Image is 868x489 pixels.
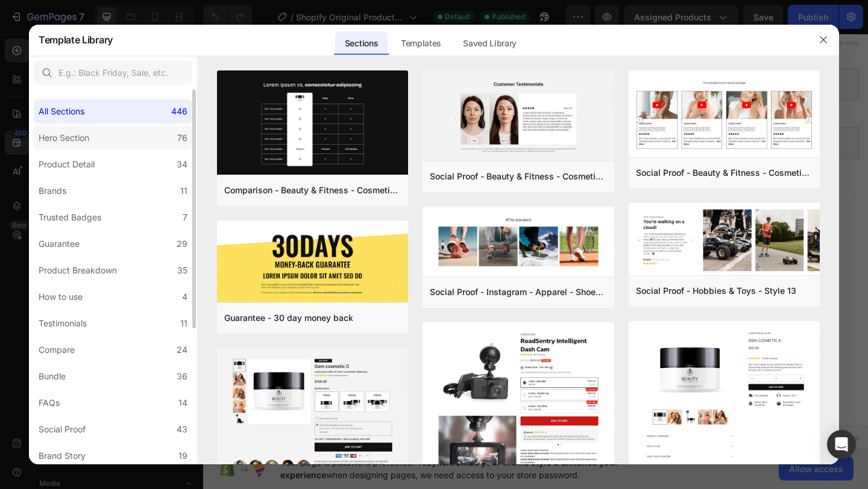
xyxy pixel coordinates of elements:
div: 11 [180,184,187,198]
div: 14 [178,396,187,410]
div: 34 [177,157,187,172]
div: 35 [177,263,187,278]
div: 7 [183,210,187,225]
div: Saved Library [453,31,526,55]
div: Guarantee - 30 day money back [224,311,353,325]
span: from URL or image [325,212,389,223]
div: Product Detail [39,157,95,172]
div: 29 [177,237,187,251]
div: Social Proof - Instagram - Apparel - Shoes - Style 30 [430,285,606,299]
div: Trusted Badges [39,210,101,225]
img: g30.png [217,220,408,305]
div: Brand Story [39,449,86,463]
div: How to use [39,290,83,304]
div: 36 [177,369,187,384]
img: sp16.png [423,70,614,163]
div: Comparison - Beauty & Fitness - Cosmetic - Ingredients - Style 19 [224,183,401,198]
div: Sections [335,31,388,55]
div: All Sections [39,104,84,119]
div: Add blank section [415,197,488,210]
div: Guarantee [39,237,80,251]
div: Brands [39,184,66,198]
div: 4 [182,290,187,304]
input: E.g.: Black Friday, Sale, etc. [34,61,192,85]
div: Social Proof [39,422,86,437]
div: Compare [39,343,75,357]
img: sp13.png [629,203,820,278]
div: Choose templates [232,197,305,210]
div: Bundle [39,369,66,384]
div: Social Proof - Beauty & Fitness - Cosmetic - Style 8 [636,166,813,180]
div: Open Intercom Messenger [827,430,856,459]
div: Hero Section [39,131,89,145]
span: inspired by CRO experts [226,212,309,223]
div: 446 [171,104,187,119]
div: Social Proof - Beauty & Fitness - Cosmetic - Style 16 [430,169,606,184]
img: sp30.png [423,207,614,277]
span: Related products [339,113,403,128]
div: Testimonials [39,316,87,331]
span: then drag & drop elements [406,212,495,223]
div: Social Proof - Hobbies & Toys - Style 13 [636,284,796,298]
span: Add section [333,170,391,182]
div: 76 [177,131,187,145]
h2: Template Library [39,24,113,55]
div: 11 [180,316,187,331]
div: FAQs [39,396,60,410]
span: Product information [335,49,407,64]
img: c19.png [217,70,408,177]
div: 19 [178,449,187,463]
div: 43 [177,422,187,437]
img: sp8.png [629,70,820,160]
div: Templates [391,31,451,55]
div: Product Breakdown [39,263,117,278]
div: Generate layout [327,197,390,210]
div: 24 [177,343,187,357]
